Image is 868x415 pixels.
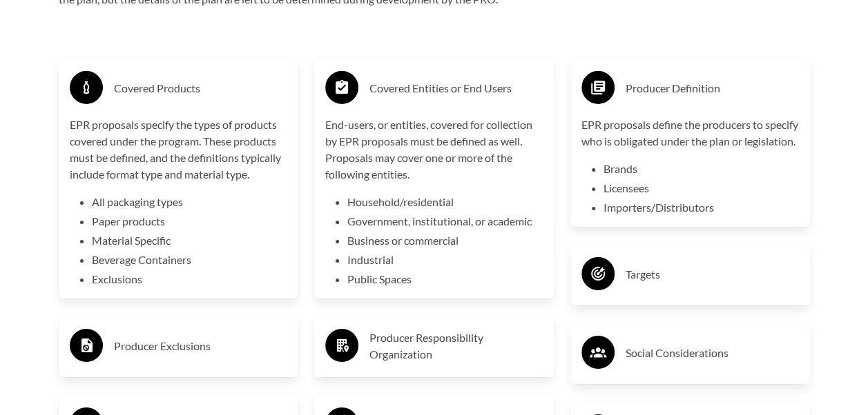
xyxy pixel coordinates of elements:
li: Brands [604,161,799,177]
li: All packaging types [92,194,287,210]
p: EPR proposals define the producers to specify who is obligated under the plan or legislation. [581,117,799,150]
li: Public Spaces [347,271,543,287]
li: Industrial [347,252,543,268]
h3: Social Considerations [626,342,799,364]
li: Business or commercial [347,232,543,249]
h3: Producer Definition [626,77,799,99]
li: Exclusions [92,271,287,287]
li: Beverage Containers [92,252,287,268]
li: Household/residential [347,194,543,210]
h3: Producer Exclusions [114,335,287,357]
p: End-users, or entities, covered for collection by EPR proposals must be defined as well. Proposal... [325,117,543,183]
p: EPR proposals specify the types of products covered under the program. These products must be def... [70,117,287,183]
li: Government, institutional, or academic [347,213,543,230]
h3: Covered Products [114,77,287,99]
li: Licensees [604,180,799,196]
h3: Targets [626,263,799,285]
h3: Covered Entities or End Users [369,77,543,99]
li: Importers/Distributors [604,199,799,216]
h3: Producer Responsibility Organization [369,330,543,363]
li: Material Specific [92,232,287,249]
li: Paper products [92,213,287,230]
